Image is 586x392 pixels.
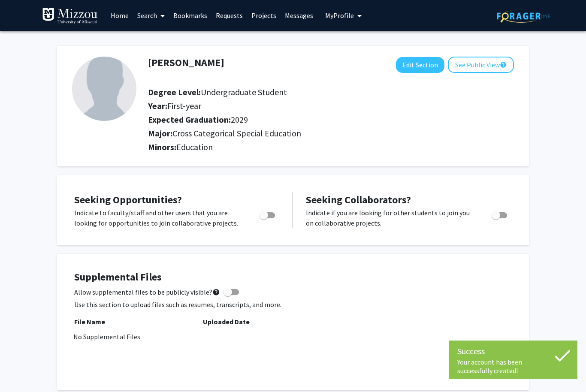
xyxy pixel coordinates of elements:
[306,208,475,228] p: Indicate if you are looking for other students to join you on collaborative projects.
[74,317,105,326] b: File Name
[212,287,220,297] mat-icon: help
[176,142,213,152] span: Education
[306,193,411,206] span: Seeking Collaborators?
[74,271,512,283] h4: Supplemental Files
[457,345,569,358] div: Success
[247,0,281,30] a: Projects
[133,0,169,30] a: Search
[256,208,280,220] div: Toggle
[148,57,224,69] h1: [PERSON_NAME]
[203,317,250,326] b: Uploaded Date
[148,87,466,97] h2: Degree Level:
[148,128,514,139] h2: Major:
[73,332,513,342] div: No Supplemental Files
[169,0,211,30] a: Bookmarks
[6,353,36,386] iframe: Chat
[148,142,514,152] h2: Minors:
[448,57,514,73] button: See Public View
[72,57,136,121] img: Profile Picture
[74,299,512,310] p: Use this section to upload files such as resumes, transcripts, and more.
[172,128,301,139] span: Cross Categorical Special Education
[42,8,98,25] img: University of Missouri Logo
[281,0,317,30] a: Messages
[396,57,444,73] button: Edit Section
[148,115,466,125] h2: Expected Graduation:
[497,9,550,23] img: ForagerOne Logo
[106,0,133,30] a: Home
[74,208,243,228] p: Indicate to faculty/staff and other users that you are looking for opportunities to join collabor...
[167,100,201,111] span: First-year
[211,0,247,30] a: Requests
[74,287,220,297] span: Allow supplemental files to be publicly visible?
[74,193,182,206] span: Seeking Opportunities?
[488,208,512,220] div: Toggle
[201,87,287,97] span: Undergraduate Student
[325,11,354,20] span: My Profile
[148,101,466,111] h2: Year:
[457,358,569,375] div: Your account has been successfully created!
[231,114,248,125] span: 2029
[500,60,507,70] mat-icon: help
